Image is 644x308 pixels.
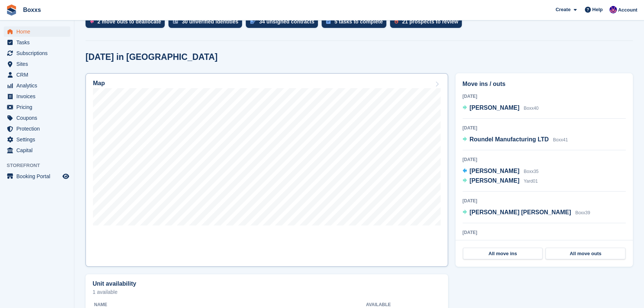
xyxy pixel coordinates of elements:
a: [PERSON_NAME] Yard01 [463,176,538,186]
a: menu [4,70,70,80]
a: menu [4,91,70,102]
span: Pricing [16,102,61,112]
img: verify_identity-adf6edd0f0f0b5bbfe63781bf79b02c33cf7c696d77639b501bdc392416b5a36.svg [173,19,178,24]
a: Preview store [61,172,70,181]
div: [DATE] [463,125,626,131]
span: Account [618,6,637,14]
span: Coupons [16,113,61,123]
div: [DATE] [463,156,626,163]
div: [DATE] [463,229,626,236]
span: Protection [16,123,61,134]
span: [PERSON_NAME] [470,168,519,174]
a: menu [4,123,70,134]
a: Roundel Manufacturing LTD Boxx41 [463,135,568,145]
span: Boxx35 [524,169,538,174]
a: 2 move outs to deallocate [86,15,168,32]
img: stora-icon-8386f47178a22dfd0bd8f6a31ec36ba5ce8667c1dd55bd0f319d3a0aa187defe.svg [6,4,17,16]
span: Boxx40 [524,106,538,111]
div: 2 move outs to deallocate [97,19,161,25]
div: 21 prospects to review [402,19,458,25]
h2: Unit availability [93,280,136,287]
a: All move ins [463,248,543,260]
a: menu [4,145,70,155]
h2: Move ins / outs [463,80,626,89]
div: 30 unverified identities [182,19,238,25]
h2: [DATE] in [GEOGRAPHIC_DATA] [86,52,218,62]
img: task-75834270c22a3079a89374b754ae025e5fb1db73e45f91037f5363f120a921f8.svg [326,19,331,24]
a: menu [4,26,70,37]
a: menu [4,171,70,182]
span: Booking Portal [16,171,61,182]
span: Analytics [16,80,61,91]
a: [PERSON_NAME] Boxx40 [463,103,539,113]
a: [PERSON_NAME] Boxx35 [463,167,539,176]
img: contract_signature_icon-13c848040528278c33f63329250d36e43548de30e8caae1d1a13099fd9432cc5.svg [250,19,255,24]
span: Invoices [16,91,61,102]
p: 1 available [93,289,441,295]
a: 30 unverified identities [168,15,246,32]
span: [PERSON_NAME] [470,177,519,184]
div: 5 tasks to complete [334,19,383,25]
img: Jamie Malcolm [609,6,617,13]
div: [DATE] [463,93,626,100]
span: Sites [16,59,61,69]
span: CRM [16,70,61,80]
a: menu [4,59,70,69]
div: [DATE] [463,198,626,204]
span: Subscriptions [16,48,61,58]
span: Boxx39 [575,210,590,215]
span: Create [556,6,570,13]
a: 5 tasks to complete [322,15,390,32]
a: 21 prospects to review [390,15,466,32]
div: 34 unsigned contracts [259,19,315,25]
img: prospect-51fa495bee0391a8d652442698ab0144808aea92771e9ea1ae160a38d050c398.svg [395,19,398,24]
span: [PERSON_NAME] [PERSON_NAME] [470,209,571,215]
span: Roundel Manufacturing LTD [470,136,549,142]
a: 34 unsigned contracts [246,15,322,32]
span: Tasks [16,37,61,48]
span: Storefront [7,162,74,169]
span: Boxx41 [553,137,568,142]
span: [PERSON_NAME] [470,105,519,111]
a: Boxxs [20,4,44,16]
a: Map [86,73,448,267]
h2: Map [93,80,105,87]
a: menu [4,102,70,112]
a: All move outs [545,248,625,260]
a: menu [4,37,70,48]
a: menu [4,113,70,123]
span: Capital [16,145,61,155]
span: Home [16,26,61,37]
a: menu [4,48,70,58]
a: menu [4,80,70,91]
a: [PERSON_NAME] [PERSON_NAME] Boxx39 [463,208,590,218]
img: move_outs_to_deallocate_icon-f764333ba52eb49d3ac5e1228854f67142a1ed5810a6f6cc68b1a99e826820c5.svg [90,19,94,24]
span: Help [592,6,603,13]
a: menu [4,134,70,145]
span: Settings [16,134,61,145]
span: Yard01 [524,179,538,184]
